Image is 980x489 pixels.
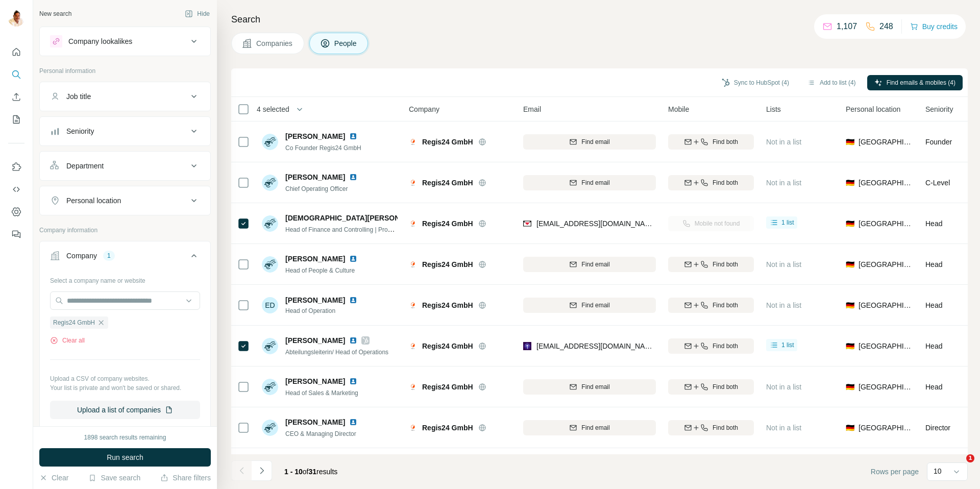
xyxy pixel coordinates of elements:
[285,335,345,346] span: [PERSON_NAME]
[910,19,958,34] button: Buy credits
[262,215,278,232] img: Avatar
[8,180,24,199] button: Use Surfe API
[8,65,24,84] button: Search
[523,218,531,229] img: provider findymail logo
[285,306,361,315] span: Head of Operation
[285,376,345,386] span: [PERSON_NAME]
[422,341,473,351] span: Regis24 GmbH
[66,195,121,206] div: Personal location
[713,341,738,351] span: Find both
[103,251,115,260] div: 1
[859,218,913,229] span: [GEOGRAPHIC_DATA]
[766,179,801,187] span: Not in a list
[713,137,738,146] span: Find both
[349,255,357,263] img: LinkedIn logo
[668,420,754,435] button: Find both
[766,138,801,146] span: Not in a list
[846,137,854,147] span: 🇩🇪
[39,66,211,76] p: Personal information
[409,219,417,228] img: Logo of Regis24 GmbH
[846,423,854,433] span: 🇩🇪
[523,134,656,150] button: Find email
[252,460,272,481] button: Navigate to next page
[925,301,942,309] span: Head
[334,38,358,48] span: People
[66,91,91,102] div: Job title
[39,448,211,467] button: Run search
[285,254,345,264] span: [PERSON_NAME]
[256,38,293,48] span: Companies
[668,134,754,150] button: Find both
[766,260,801,268] span: Not in a list
[409,342,417,350] img: Logo of Regis24 GmbH
[285,389,358,397] span: Head of Sales & Marketing
[846,178,854,188] span: 🇩🇪
[668,298,754,313] button: Find both
[846,259,854,270] span: 🇩🇪
[303,468,309,476] span: of
[349,132,357,140] img: LinkedIn logo
[349,377,357,385] img: LinkedIn logo
[66,126,94,136] div: Seniority
[713,301,738,310] span: Find both
[178,6,217,21] button: Hide
[284,468,303,476] span: 1 - 10
[668,104,689,114] span: Mobile
[766,301,801,309] span: Not in a list
[257,104,289,114] span: 4 selected
[668,257,754,272] button: Find both
[349,418,357,426] img: LinkedIn logo
[409,301,417,309] img: Logo of Regis24 GmbH
[39,226,211,235] p: Company information
[409,179,417,187] img: Logo of Regis24 GmbH
[231,12,968,27] h4: Search
[536,342,657,350] span: [EMAIL_ADDRESS][DOMAIN_NAME]
[8,225,24,243] button: Feedback
[867,75,963,90] button: Find emails & mobiles (4)
[925,424,950,432] span: Director
[766,424,801,432] span: Not in a list
[713,260,738,269] span: Find both
[39,9,71,18] div: New search
[50,383,200,393] p: Your list is private and won't be saved or shared.
[40,188,210,213] button: Personal location
[713,423,738,432] span: Find both
[713,178,738,187] span: Find both
[84,433,166,442] div: 1898 search results remaining
[422,382,473,392] span: Regis24 GmbH
[536,219,657,228] span: [EMAIL_ADDRESS][DOMAIN_NAME]
[800,75,863,90] button: Add to list (4)
[40,29,210,54] button: Company lookalikes
[859,137,913,147] span: [GEOGRAPHIC_DATA]
[925,219,942,228] span: Head
[40,154,210,178] button: Department
[262,420,278,436] img: Avatar
[285,267,355,274] span: Head of People & Culture
[50,272,200,285] div: Select a company name or website
[262,338,278,354] img: Avatar
[846,300,854,310] span: 🇩🇪
[523,341,531,351] img: provider leadmagic logo
[925,179,950,187] span: C-Level
[422,218,473,229] span: Regis24 GmbH
[668,338,754,354] button: Find both
[53,318,95,327] span: Regis24 GmbH
[285,417,345,427] span: [PERSON_NAME]
[925,383,942,391] span: Head
[781,218,794,227] span: 1 list
[422,137,473,147] span: Regis24 GmbH
[879,20,893,33] p: 248
[8,203,24,221] button: Dashboard
[523,104,541,114] span: Email
[409,104,439,114] span: Company
[713,382,738,392] span: Find both
[309,468,317,476] span: 31
[262,379,278,395] img: Avatar
[66,161,104,171] div: Department
[50,374,200,383] p: Upload a CSV of company websites.
[859,259,913,270] span: [GEOGRAPHIC_DATA]
[285,225,407,233] span: Head of Finance and Controlling | Prokuristin
[925,138,952,146] span: Founder
[285,349,388,356] span: Abteilungsleiterin/ Head of Operations
[581,178,609,187] span: Find email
